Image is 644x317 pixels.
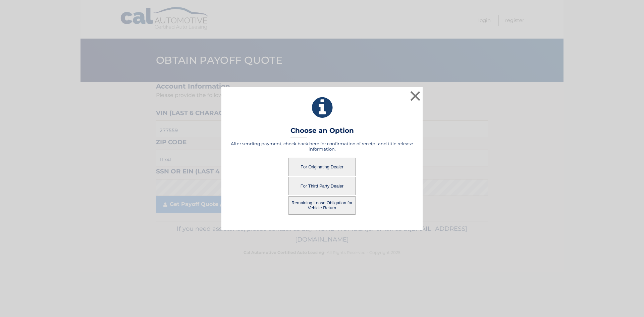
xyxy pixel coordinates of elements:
[290,126,354,138] h3: Choose an Option
[288,158,356,176] button: For Originating Dealer
[288,196,356,215] button: Remaining Lease Obligation for Vehicle Return
[288,177,356,195] button: For Third Party Dealer
[409,89,422,103] button: ×
[230,141,414,152] h5: After sending payment, check back here for confirmation of receipt and title release information.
